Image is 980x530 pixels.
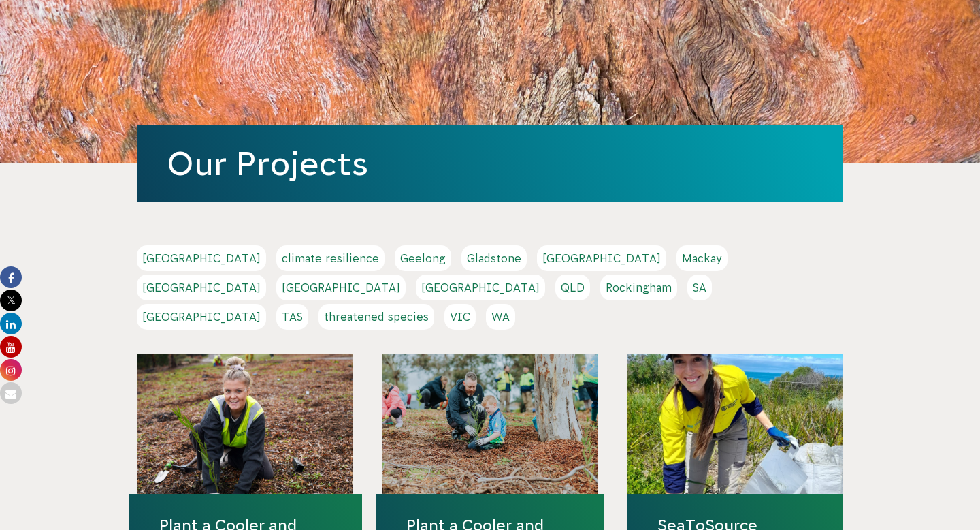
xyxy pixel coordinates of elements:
a: Mackay [676,245,728,271]
a: TAS [276,304,308,330]
a: Gladstone [461,245,527,271]
a: SA [687,275,712,300]
a: [GEOGRAPHIC_DATA] [276,275,406,300]
a: QLD [555,275,590,300]
a: [GEOGRAPHIC_DATA] [137,245,266,271]
a: [GEOGRAPHIC_DATA] [537,245,666,271]
a: VIC [444,304,476,330]
a: [GEOGRAPHIC_DATA] [137,304,266,330]
a: threatened species [318,304,434,330]
a: Geelong [395,245,451,271]
a: climate resilience [276,245,385,271]
a: [GEOGRAPHIC_DATA] [137,275,266,300]
a: Rockingham [600,275,677,300]
a: WA [486,304,515,330]
a: [GEOGRAPHIC_DATA] [416,275,545,300]
a: Our Projects [167,145,368,182]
